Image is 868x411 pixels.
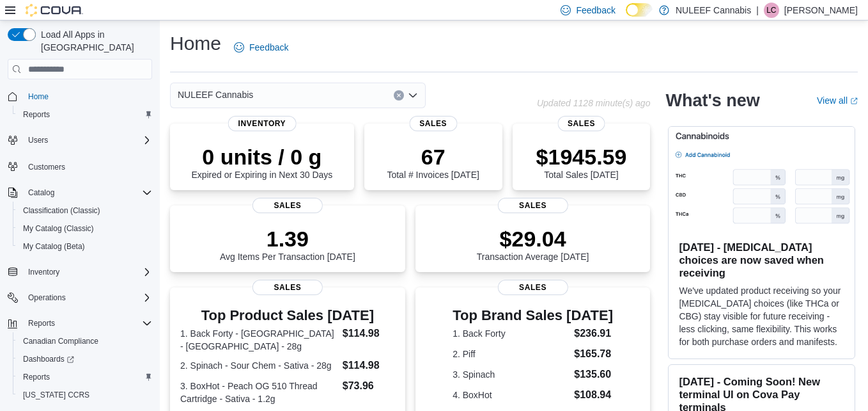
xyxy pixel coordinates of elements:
[249,41,288,54] span: Feedback
[23,264,65,280] button: Inventory
[23,133,152,148] span: Users
[13,106,157,124] button: Reports
[13,350,157,368] a: Dashboards
[23,223,94,234] span: My Catalog (Classic)
[180,327,337,353] dt: 1. Back Forty - [GEOGRAPHIC_DATA] - [GEOGRAPHIC_DATA] - 28g
[23,290,71,305] button: Operations
[26,4,83,17] img: Cova
[23,264,152,280] span: Inventory
[13,332,157,350] button: Canadian Compliance
[453,368,569,381] dt: 3. Spinach
[453,327,569,340] dt: 1. Back Forty
[18,221,99,236] a: My Catalog (Classic)
[817,95,858,106] a: View allExternal link
[536,144,627,180] div: Total Sales [DATE]
[18,107,55,122] a: Reports
[23,241,85,252] span: My Catalog (Beta)
[497,280,568,295] span: Sales
[626,3,653,17] input: Dark Mode
[23,316,60,331] button: Reports
[178,87,253,102] span: NULEEF Cannabis
[23,89,54,104] a: Home
[557,116,605,131] span: Sales
[343,326,395,341] dd: $114.98
[13,238,157,255] button: My Catalog (Beta)
[18,334,152,349] span: Canadian Compliance
[220,226,355,262] div: Avg Items Per Transaction [DATE]
[252,280,323,295] span: Sales
[477,226,589,262] div: Transaction Average [DATE]
[18,387,152,403] span: Washington CCRS
[18,351,152,367] span: Dashboards
[23,158,152,174] span: Customers
[576,4,615,17] span: Feedback
[28,135,48,145] span: Users
[23,336,98,346] span: Canadian Compliance
[13,368,157,386] button: Reports
[23,290,152,305] span: Operations
[574,367,613,382] dd: $135.60
[23,109,50,120] span: Reports
[536,144,627,170] p: $1945.59
[537,98,650,108] p: Updated 1128 minute(s) ago
[18,369,55,385] a: Reports
[18,239,90,254] a: My Catalog (Beta)
[229,35,293,60] a: Feedback
[784,3,858,18] p: [PERSON_NAME]
[343,358,395,373] dd: $114.98
[228,116,297,131] span: Inventory
[3,131,157,149] button: Users
[18,351,79,367] a: Dashboards
[18,334,104,349] a: Canadian Compliance
[574,387,613,403] dd: $108.94
[497,198,568,213] span: Sales
[343,378,395,394] dd: $73.96
[756,3,759,18] p: |
[36,28,152,54] span: Load All Apps in [GEOGRAPHIC_DATA]
[850,97,858,105] svg: External link
[191,144,332,170] p: 0 units / 0 g
[23,316,152,331] span: Reports
[13,386,157,404] button: [US_STATE] CCRS
[453,308,613,323] h3: Top Brand Sales [DATE]
[18,239,152,254] span: My Catalog (Beta)
[18,369,152,385] span: Reports
[3,314,157,332] button: Reports
[665,90,759,111] h2: What's new
[453,348,569,360] dt: 2. Piff
[23,372,50,382] span: Reports
[18,221,152,236] span: My Catalog (Classic)
[180,380,337,405] dt: 3. BoxHot - Peach OG 510 Thread Cartridge - Sativa - 1.2g
[18,387,95,403] a: [US_STATE] CCRS
[23,205,100,216] span: Classification (Classic)
[766,3,776,18] span: LC
[23,185,152,200] span: Catalog
[676,3,751,18] p: NULEEF Cannabis
[387,144,479,170] p: 67
[252,198,323,213] span: Sales
[23,133,53,148] button: Users
[28,162,65,172] span: Customers
[18,107,152,122] span: Reports
[191,144,332,180] div: Expired or Expiring in Next 30 Days
[170,31,221,56] h1: Home
[28,188,54,198] span: Catalog
[220,226,355,252] p: 1.39
[408,90,418,101] button: Open list of options
[3,87,157,106] button: Home
[28,318,55,328] span: Reports
[3,184,157,202] button: Catalog
[18,203,105,218] a: Classification (Classic)
[23,354,74,364] span: Dashboards
[394,90,404,101] button: Clear input
[28,293,66,303] span: Operations
[28,92,49,102] span: Home
[477,226,589,252] p: $29.04
[574,346,613,362] dd: $165.78
[18,203,152,218] span: Classification (Classic)
[180,308,395,323] h3: Top Product Sales [DATE]
[679,284,844,348] p: We've updated product receiving so your [MEDICAL_DATA] choices (like THCa or CBG) stay visible fo...
[679,241,844,279] h3: [DATE] - [MEDICAL_DATA] choices are now saved when receiving
[574,326,613,341] dd: $236.91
